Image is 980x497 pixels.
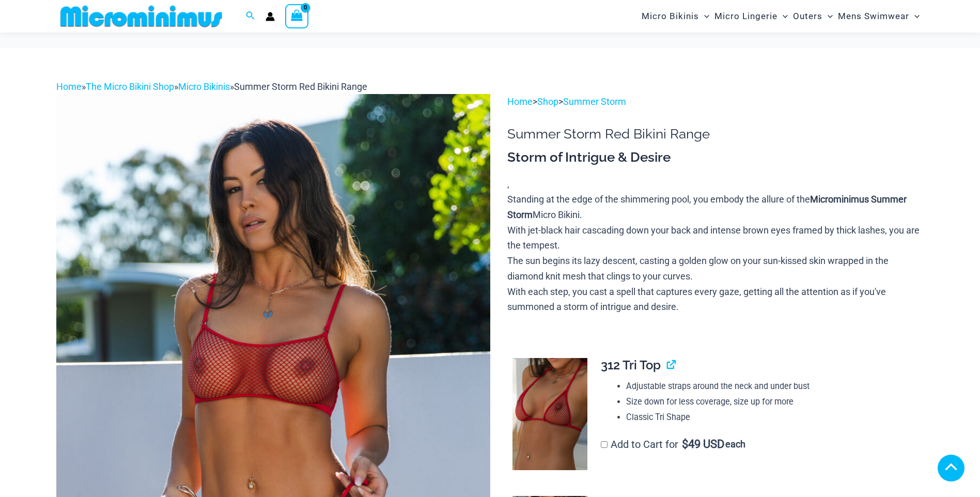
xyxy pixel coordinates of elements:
[639,3,712,29] a: Micro BikinisMenu ToggleMenu Toggle
[507,192,924,315] p: Standing at the edge of the shimmering pool, you embody the allure of the Micro Bikini. With jet-...
[699,3,709,29] span: Menu Toggle
[246,10,255,23] a: Search icon link
[725,439,745,449] span: each
[714,3,777,29] span: Micro Lingerie
[507,94,924,110] p: > >
[512,358,587,471] img: Summer Storm Red 312 Tri Top
[822,3,833,29] span: Menu Toggle
[712,3,790,29] a: Micro LingerieMenu ToggleMenu Toggle
[507,96,533,107] a: Home
[56,81,367,92] span: » » »
[601,438,745,451] label: Add to Cart for
[835,3,922,29] a: Mens SwimwearMenu ToggleMenu Toggle
[909,3,920,29] span: Menu Toggle
[626,410,915,425] li: Classic Tri Shape
[234,81,367,92] span: Summer Storm Red Bikini Range
[56,5,226,28] img: MM SHOP LOGO FLAT
[507,126,924,142] h1: Summer Storm Red Bikini Range
[682,438,688,451] span: $
[682,439,724,449] span: 49 USD
[507,149,924,315] div: ,
[838,3,909,29] span: Mens Swimwear
[601,358,661,372] span: 312 Tri Top
[637,2,924,31] nav: Site Navigation
[601,441,608,448] input: Add to Cart for$49 USD each
[777,3,788,29] span: Menu Toggle
[626,394,915,410] li: Size down for less coverage, size up for more
[266,12,275,21] a: Account icon link
[537,96,558,107] a: Shop
[285,4,309,28] a: View Shopping Cart, empty
[793,3,822,29] span: Outers
[178,81,230,92] a: Micro Bikinis
[563,96,626,107] a: Summer Storm
[790,3,835,29] a: OutersMenu ToggleMenu Toggle
[86,81,174,92] a: The Micro Bikini Shop
[626,379,915,394] li: Adjustable straps around the neck and under bust
[507,149,924,166] h3: Storm of Intrigue & Desire
[642,3,699,29] span: Micro Bikinis
[56,81,82,92] a: Home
